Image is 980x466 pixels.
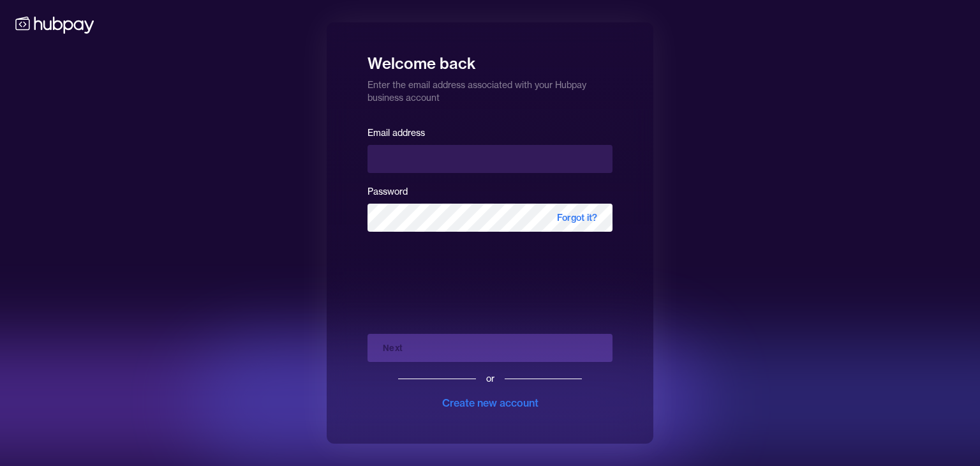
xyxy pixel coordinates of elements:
span: Forgot it? [542,204,612,232]
label: Email address [367,127,425,139]
label: Password [367,186,408,197]
h1: Welcome back [367,45,612,73]
div: Create new account [442,395,538,410]
div: or [486,372,494,385]
p: Enter the email address associated with your Hubpay business account [367,73,612,104]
